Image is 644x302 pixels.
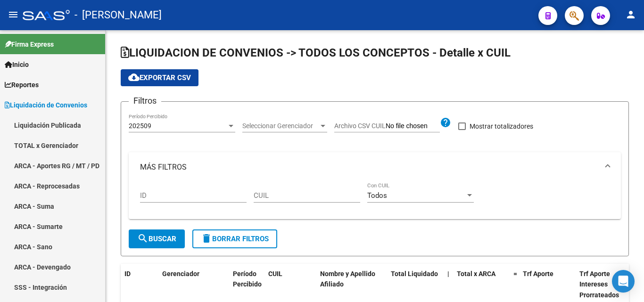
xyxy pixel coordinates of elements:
span: ID [124,270,131,278]
span: Gerenciador [162,270,199,278]
input: Archivo CSV CUIL [386,122,440,131]
mat-expansion-panel-header: MÁS FILTROS [129,152,621,182]
span: Período Percibido [233,270,262,288]
mat-icon: cloud_download [128,72,140,83]
span: Trf Aporte Intereses Prorrateados [579,270,619,299]
button: Buscar [129,229,185,248]
span: Buscar [137,235,176,243]
span: Seleccionar Gerenciador [242,122,319,130]
span: Exportar CSV [128,73,191,82]
span: Total x ARCA [457,270,495,278]
span: Reportes [5,80,39,90]
span: - [PERSON_NAME] [74,5,162,25]
span: Total Liquidado [391,270,438,278]
button: Exportar CSV [121,69,198,86]
mat-icon: delete [201,233,212,244]
mat-icon: help [440,117,451,128]
span: Borrar Filtros [201,235,269,243]
button: Borrar Filtros [192,229,277,248]
span: = [513,270,517,278]
mat-icon: menu [8,9,19,20]
span: Liquidación de Convenios [5,100,87,110]
span: Mostrar totalizadores [470,121,533,132]
mat-icon: search [137,233,149,244]
span: 202509 [129,122,151,130]
div: Open Intercom Messenger [612,270,635,293]
span: Nombre y Apellido Afiliado [320,270,375,288]
span: LIQUIDACION DE CONVENIOS -> TODOS LOS CONCEPTOS - Detalle x CUIL [121,46,511,59]
span: CUIL [268,270,282,278]
div: MÁS FILTROS [129,182,621,219]
mat-panel-title: MÁS FILTROS [140,162,598,172]
span: Archivo CSV CUIL [334,122,386,130]
h3: Filtros [129,94,161,107]
span: Todos [367,191,387,200]
span: Firma Express [5,39,54,49]
span: Inicio [5,59,29,70]
span: | [447,270,449,278]
span: Trf Aporte [523,270,553,278]
mat-icon: person [625,9,636,20]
